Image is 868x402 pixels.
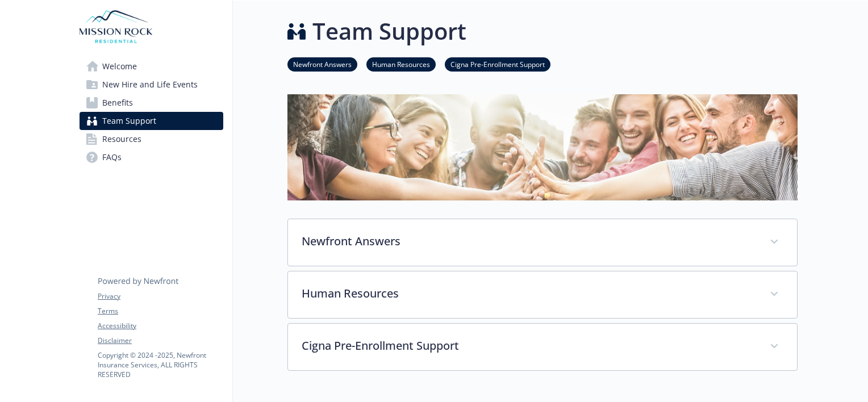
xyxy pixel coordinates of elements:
[302,337,756,354] p: Cigna Pre-Enrollment Support
[102,94,133,112] span: Benefits
[302,285,756,302] p: Human Resources
[98,321,223,331] a: Accessibility
[80,130,223,148] a: Resources
[288,219,797,266] div: Newfront Answers
[445,58,550,69] a: Cigna Pre-Enrollment Support
[98,336,223,346] a: Disclaimer
[80,94,223,112] a: Benefits
[80,76,223,94] a: New Hire and Life Events
[80,148,223,166] a: FAQs
[366,58,436,69] a: Human Resources
[102,76,198,94] span: New Hire and Life Events
[80,57,223,76] a: Welcome
[102,57,137,76] span: Welcome
[288,324,797,370] div: Cigna Pre-Enrollment Support
[98,350,223,379] p: Copyright © 2024 - 2025 , Newfront Insurance Services, ALL RIGHTS RESERVED
[102,130,141,148] span: Resources
[98,291,223,301] a: Privacy
[287,94,798,200] img: team support page banner
[288,271,797,318] div: Human Resources
[312,14,466,48] h1: Team Support
[98,306,223,316] a: Terms
[102,112,156,130] span: Team Support
[302,233,756,250] p: Newfront Answers
[102,148,122,166] span: FAQs
[80,112,223,130] a: Team Support
[287,58,357,69] a: Newfront Answers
